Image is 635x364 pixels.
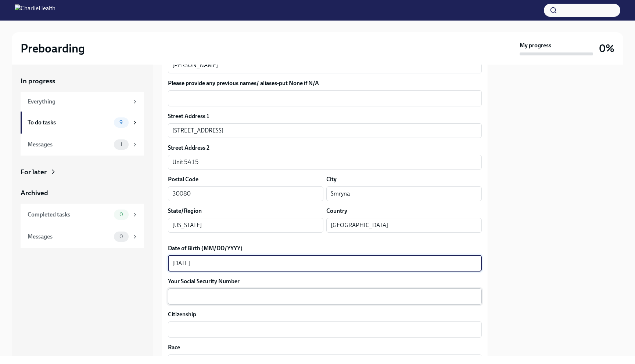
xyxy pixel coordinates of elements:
[28,211,111,219] div: Completed tasks
[168,79,482,87] label: Please provide any previous names/ aliases-put None if N/A
[168,277,482,285] label: Your Social Security Number
[21,41,85,56] h2: Preboarding
[116,142,127,147] span: 1
[28,233,111,241] div: Messages
[115,234,128,239] span: 0
[168,207,202,215] label: State/Region
[21,134,144,156] a: Messages1
[599,42,614,55] h3: 0%
[28,141,111,149] div: Messages
[21,76,144,86] a: In progress
[172,61,477,70] textarea: [PERSON_NAME]
[15,4,55,16] img: CharlieHealth
[21,92,144,112] a: Everything
[21,226,144,248] a: Messages0
[168,144,209,152] label: Street Address 2
[168,310,482,318] label: Citizenship
[326,207,347,215] label: Country
[168,343,482,352] label: Race
[326,175,337,183] label: City
[168,112,209,120] label: Street Address 1
[115,212,128,217] span: 0
[28,98,129,106] div: Everything
[21,112,144,134] a: To do tasks9
[21,167,144,177] a: For later
[520,41,551,50] strong: My progress
[28,119,111,127] div: To do tasks
[21,204,144,226] a: Completed tasks0
[172,259,477,268] textarea: [DATE]
[115,120,127,125] span: 9
[21,167,47,177] div: For later
[168,244,482,252] label: Date of Birth (MM/DD/YYYY)
[21,188,144,198] a: Archived
[168,175,198,183] label: Postal Code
